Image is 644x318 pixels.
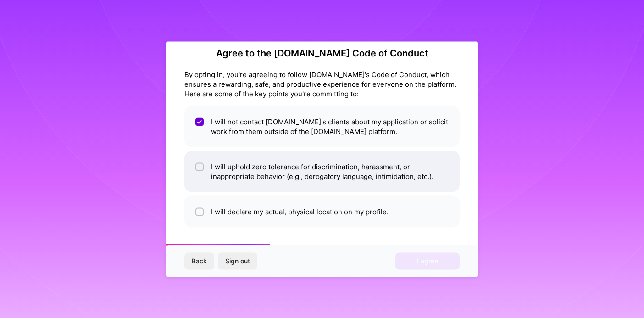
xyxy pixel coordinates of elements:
[184,106,460,147] li: I will not contact [DOMAIN_NAME]'s clients about my application or solicit work from them outside...
[184,151,460,192] li: I will uphold zero tolerance for discrimination, harassment, or inappropriate behavior (e.g., der...
[184,47,460,58] h2: Agree to the [DOMAIN_NAME] Code of Conduct
[184,253,214,269] button: Back
[184,69,460,98] div: By opting in, you're agreeing to follow [DOMAIN_NAME]'s Code of Conduct, which ensures a rewardin...
[184,195,460,227] li: I will declare my actual, physical location on my profile.
[218,253,257,269] button: Sign out
[225,257,250,266] span: Sign out
[192,257,207,266] span: Back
